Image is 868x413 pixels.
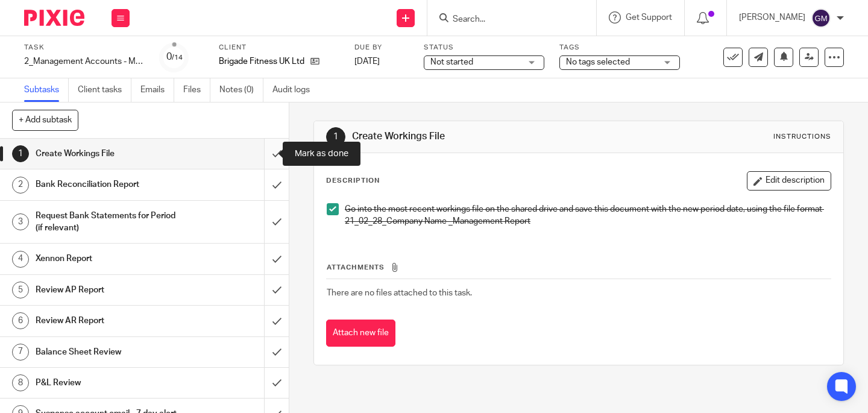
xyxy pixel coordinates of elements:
[12,110,78,130] button: + Add subtask
[12,213,29,230] div: 3
[327,264,385,271] span: Attachments
[36,374,180,392] h1: P&L Review
[352,130,605,143] h1: Create Workings File
[773,132,831,142] div: Instructions
[36,175,180,194] h1: Bank Reconciliation Report
[166,50,183,64] div: 0
[451,14,560,25] input: Search
[747,171,831,191] button: Edit description
[12,282,29,298] div: 5
[24,10,84,26] img: Pixie
[36,145,180,163] h1: Create Workings File
[811,8,831,28] img: svg%3E
[326,320,395,347] button: Attach new file
[12,312,29,329] div: 6
[12,251,29,268] div: 4
[219,43,339,52] label: Client
[36,207,180,238] h1: Request Bank Statements for Period (if relevant)
[272,78,319,102] a: Audit logs
[354,57,380,66] span: [DATE]
[219,78,263,102] a: Notes (0)
[354,43,409,52] label: Due by
[12,177,29,194] div: 2
[78,78,131,102] a: Client tasks
[326,127,345,147] div: 1
[739,11,805,24] p: [PERSON_NAME]
[24,43,145,52] label: Task
[327,289,472,297] span: There are no files attached to this task.
[36,312,180,330] h1: Review AR Report
[24,55,145,68] div: 2_Management Accounts - Monthly - NEW - TWD
[24,78,69,102] a: Subtasks
[36,343,180,361] h1: Balance Sheet Review
[36,281,180,299] h1: Review AP Report
[12,374,29,391] div: 8
[140,78,174,102] a: Emails
[36,250,180,268] h1: Xennon Report
[12,344,29,361] div: 7
[326,176,380,186] p: Description
[345,203,831,228] p: Go into the most recent workings file on the shared drive and save this document with the new per...
[559,43,680,52] label: Tags
[183,78,210,102] a: Files
[430,58,473,66] span: Not started
[219,55,304,68] p: Brigade Fitness UK Ltd
[566,58,630,66] span: No tags selected
[172,54,183,61] small: /14
[424,43,544,52] label: Status
[12,145,29,162] div: 1
[626,13,672,22] span: Get Support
